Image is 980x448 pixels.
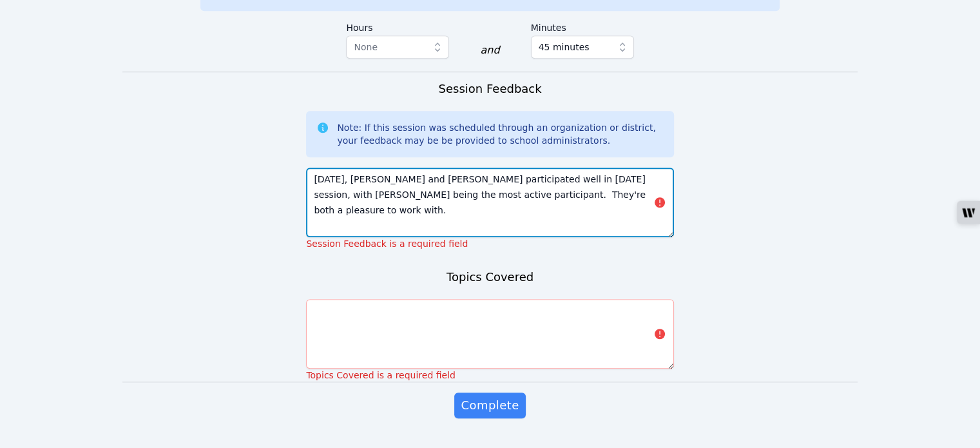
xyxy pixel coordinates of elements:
span: Complete [461,396,519,414]
p: Session Feedback is a required field [306,237,673,250]
textarea: [DATE], [PERSON_NAME] and [PERSON_NAME] participated well in [DATE] session, with [PERSON_NAME] b... [306,168,673,237]
h3: Session Feedback [438,80,541,98]
span: None [354,42,378,52]
div: and [480,43,499,58]
label: Hours [346,16,449,35]
button: None [346,35,449,59]
label: Minutes [531,16,634,35]
div: Note: If this session was scheduled through an organization or district, your feedback may be be ... [337,121,663,147]
button: 45 minutes [531,35,634,59]
span: 45 minutes [539,39,590,55]
button: Complete [454,393,525,418]
h3: Topics Covered [447,268,533,286]
p: Topics Covered is a required field [306,369,673,382]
